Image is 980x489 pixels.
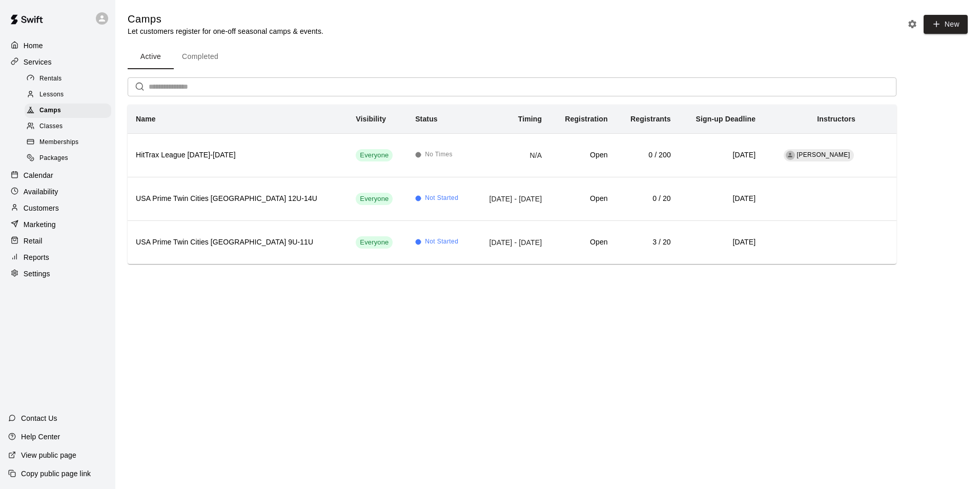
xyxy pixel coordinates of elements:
[128,45,174,69] button: Active
[25,151,111,166] div: Packages
[8,266,107,281] a: Settings
[786,151,795,160] div: Tyler Anderson
[39,90,64,100] span: Lessons
[797,151,850,158] span: [PERSON_NAME]
[21,432,60,442] p: Help Center
[356,115,386,123] b: Visibility
[817,115,855,123] b: Instructors
[356,193,393,205] div: This service is visible to all of your customers
[8,200,107,216] a: Customers
[21,468,91,479] p: Copy public page link
[136,237,339,248] h6: USA Prime Twin Cities [GEOGRAPHIC_DATA] 9U-11U
[356,151,393,160] span: Everyone
[630,115,671,123] b: Registrants
[356,238,393,248] span: Everyone
[39,137,78,148] span: Memberships
[136,193,339,205] h6: USA Prime Twin Cities [GEOGRAPHIC_DATA] 12U-14U
[8,168,107,183] a: Calendar
[356,194,393,204] span: Everyone
[687,193,756,205] h6: [DATE]
[25,71,115,87] a: Rentals
[24,203,59,213] p: Customers
[565,115,607,123] b: Registration
[624,193,671,205] h6: 0 / 20
[687,150,756,161] h6: [DATE]
[21,413,57,423] p: Contact Us
[518,115,542,123] b: Timing
[24,40,43,51] p: Home
[8,54,107,70] a: Services
[24,57,52,67] p: Services
[24,252,49,262] p: Reports
[174,45,227,69] button: Completed
[24,219,56,230] p: Marketing
[473,220,550,264] td: [DATE] - [DATE]
[24,187,58,197] p: Availability
[39,106,61,116] span: Camps
[39,121,63,132] span: Classes
[21,450,76,460] p: View public page
[425,237,458,247] span: Not Started
[624,237,671,248] h6: 3 / 20
[924,15,968,34] button: New
[356,149,393,161] div: This service is visible to all of your customers
[128,105,896,264] table: simple table
[425,150,453,160] span: No Times
[8,217,107,232] a: Marketing
[558,237,607,248] h6: Open
[920,19,968,28] a: New
[624,150,671,161] h6: 0 / 200
[24,170,53,180] p: Calendar
[24,236,43,246] p: Retail
[425,193,458,203] span: Not Started
[25,87,115,103] a: Lessons
[8,233,107,249] a: Retail
[39,74,62,84] span: Rentals
[473,133,550,177] td: N/A
[25,135,115,151] a: Memberships
[25,151,115,167] a: Packages
[25,104,111,118] div: Camps
[136,150,339,161] h6: HitTrax League [DATE]-[DATE]
[39,153,68,164] span: Packages
[8,38,107,53] a: Home
[696,115,756,123] b: Sign-up Deadline
[25,72,111,86] div: Rentals
[25,135,111,150] div: Memberships
[25,119,111,134] div: Classes
[415,115,438,123] b: Status
[128,26,323,36] p: Let customers register for one-off seasonal camps & events.
[25,119,115,135] a: Classes
[128,12,323,26] h5: Camps
[356,236,393,249] div: This service is visible to all of your customers
[558,150,607,161] h6: Open
[136,115,156,123] b: Name
[25,103,115,119] a: Camps
[687,237,756,248] h6: [DATE]
[8,184,107,199] a: Availability
[25,88,111,102] div: Lessons
[473,177,550,220] td: [DATE] - [DATE]
[24,269,50,279] p: Settings
[558,193,607,205] h6: Open
[8,250,107,265] a: Reports
[905,16,920,32] button: Camp settings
